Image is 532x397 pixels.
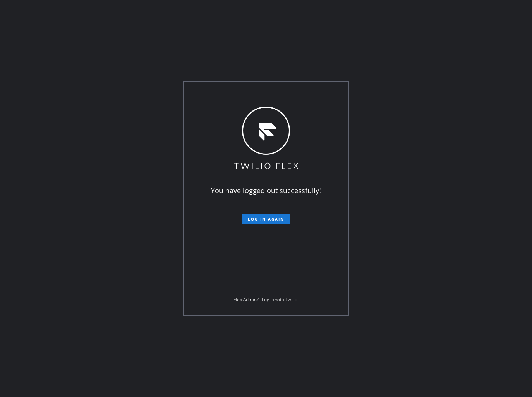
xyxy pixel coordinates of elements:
[248,216,284,222] span: Log in again
[211,186,321,195] span: You have logged out successfully!
[262,296,299,303] a: Log in with Twilio.
[242,214,290,224] button: Log in again
[233,296,259,303] span: Flex Admin?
